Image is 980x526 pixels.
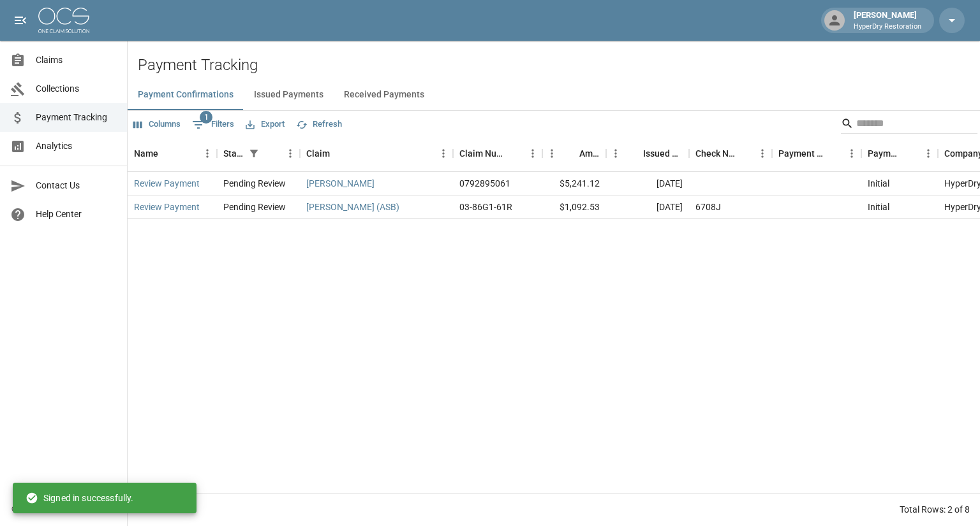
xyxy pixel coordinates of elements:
[198,144,217,163] button: Menu
[695,201,721,213] div: 6708J
[306,177,375,190] a: [PERSON_NAME]
[868,201,889,213] div: Initial
[542,172,606,195] div: $5,241.12
[861,136,938,171] div: Payment Type
[459,136,505,171] div: Claim Number
[245,145,263,162] button: Show filters
[542,144,561,163] button: Menu
[778,136,824,171] div: Payment Method
[841,113,977,136] div: Search
[128,80,244,110] button: Payment Confirmations
[854,22,921,32] p: HyperDry Restoration
[579,136,600,171] div: Amount
[459,201,512,213] div: 03-86G1-61R
[330,145,348,162] button: Sort
[561,145,579,162] button: Sort
[130,115,184,134] button: Select columns
[919,144,938,163] button: Menu
[824,145,842,162] button: Sort
[643,136,683,171] div: Issued Date
[505,145,523,162] button: Sort
[134,201,200,213] a: Review Payment
[868,177,889,190] div: Initial
[523,144,542,163] button: Menu
[695,136,735,171] div: Check Number
[542,136,606,171] div: Amount
[223,177,286,190] div: Pending Review
[334,80,434,110] button: Received Payments
[263,145,281,162] button: Sort
[625,145,643,162] button: Sort
[606,136,689,171] div: Issued Date
[300,136,453,171] div: Claim
[189,115,237,135] button: Show filters
[753,144,772,163] button: Menu
[245,145,263,162] div: 1 active filter
[223,136,245,171] div: Status
[842,144,861,163] button: Menu
[8,8,33,33] button: open drawer
[36,82,117,96] span: Collections
[36,208,117,221] span: Help Center
[606,144,625,163] button: Menu
[689,136,772,171] div: Check Number
[36,53,117,67] span: Claims
[868,136,901,171] div: Payment Type
[200,111,212,124] span: 1
[128,80,980,110] div: dynamic tabs
[138,56,980,75] h2: Payment Tracking
[26,487,133,509] div: Signed in successfully.
[306,136,330,171] div: Claim
[244,80,334,110] button: Issued Payments
[36,111,117,124] span: Payment Tracking
[849,9,926,32] div: [PERSON_NAME]
[306,201,399,213] a: [PERSON_NAME] (ASB)
[11,502,115,515] div: © 2025 One Claim Solution
[158,145,176,162] button: Sort
[735,145,753,162] button: Sort
[134,177,200,190] a: Review Payment
[38,8,89,33] img: ocs-logo-white-transparent.png
[293,115,345,134] button: Refresh
[281,144,300,163] button: Menu
[900,503,970,516] div: Total Rows: 2 of 8
[606,195,689,219] div: [DATE]
[542,195,606,219] div: $1,092.53
[606,172,689,195] div: [DATE]
[36,139,117,153] span: Analytics
[223,201,286,213] div: Pending Review
[772,136,861,171] div: Payment Method
[128,136,217,171] div: Name
[434,144,453,163] button: Menu
[459,177,510,190] div: 0792895061
[217,136,300,171] div: Status
[36,179,117,192] span: Contact Us
[242,115,288,134] button: Export
[453,136,542,171] div: Claim Number
[134,136,158,171] div: Name
[901,145,919,162] button: Sort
